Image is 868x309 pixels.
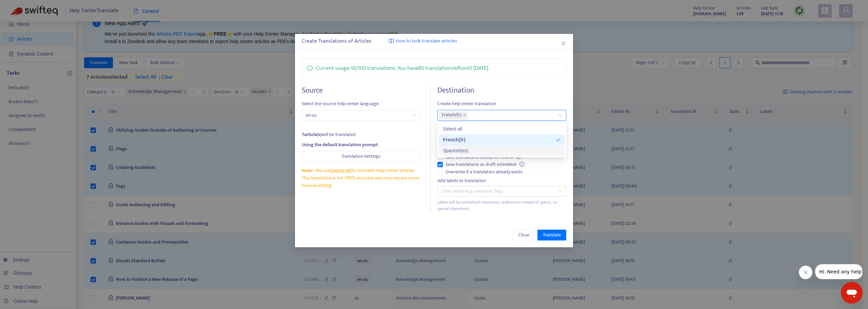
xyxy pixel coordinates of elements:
div: Select all [439,123,565,134]
span: check [556,137,561,142]
span: How to bulk translate articles [396,37,457,45]
span: Hi. Need any help? [4,5,49,10]
a: OpenAI API [330,167,352,174]
span: Translation Settings [341,153,380,160]
h4: Source [302,86,420,95]
span: Close [518,231,529,239]
iframe: Close message [799,266,812,279]
span: Save translations as draft in Zendesk [443,161,527,168]
span: close [561,41,566,46]
button: Translate [537,230,566,240]
img: image-link [389,38,394,44]
iframe: Message from company [815,264,863,279]
div: We use to translate Help Center articles. The translation is not 100% accurate and may require so... [302,167,420,189]
button: Close [560,40,567,47]
button: Translation Settings [302,151,420,162]
div: French ( fr ) [443,136,556,143]
span: Select the source help center language [302,100,420,108]
div: will be translated [302,131,420,138]
div: Labels will be normalized (lowercase, underscores instead of spaces, no special characters). [437,199,566,212]
div: Add labels to translation [437,177,566,185]
strong: 7 article(s) [302,131,322,138]
p: Current usage: 10 / 100 translations . You have 90 translations left until [DATE] . [316,64,489,73]
div: Select all [443,125,561,133]
span: Create help center translation [437,100,566,108]
iframe: Button to launch messaging window [841,282,863,304]
h4: Destination [437,86,566,95]
span: close [463,113,466,117]
div: Spanish ( es ) [443,147,561,154]
button: Close [513,230,535,240]
span: info-circle [307,64,313,71]
a: How to bulk translate articles [389,37,457,45]
span: Overwrite if a translation already exists [443,168,525,176]
div: Using the default translation prompt [302,141,420,149]
span: Translate [543,231,561,239]
span: info-circle [519,162,524,167]
span: Note: [302,167,313,174]
span: French ( fr ) [442,111,461,119]
div: Create Translations of Articles [302,37,566,45]
span: en-us [306,110,416,120]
